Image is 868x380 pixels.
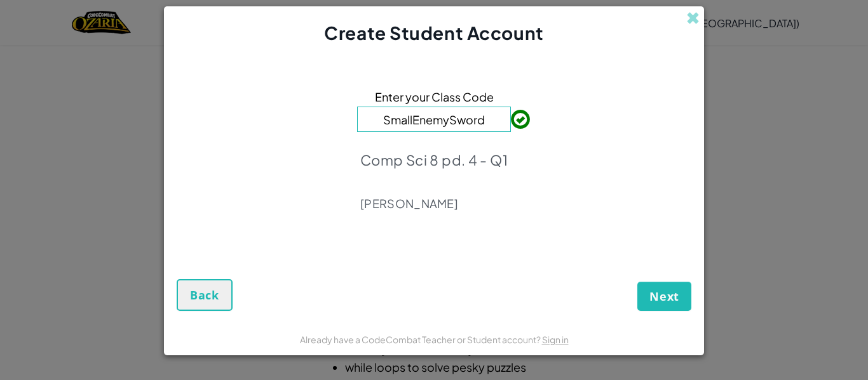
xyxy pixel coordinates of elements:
[649,289,679,304] span: Next
[324,22,543,44] span: Create Student Account
[190,287,219,303] span: Back
[360,196,508,211] p: [PERSON_NAME]
[375,88,494,106] span: Enter your Class Code
[542,334,569,345] a: Sign in
[637,282,691,311] button: Next
[300,334,542,345] span: Already have a CodeCombat Teacher or Student account?
[177,279,233,311] button: Back
[360,151,508,169] p: Comp Sci 8 pd. 4 - Q1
